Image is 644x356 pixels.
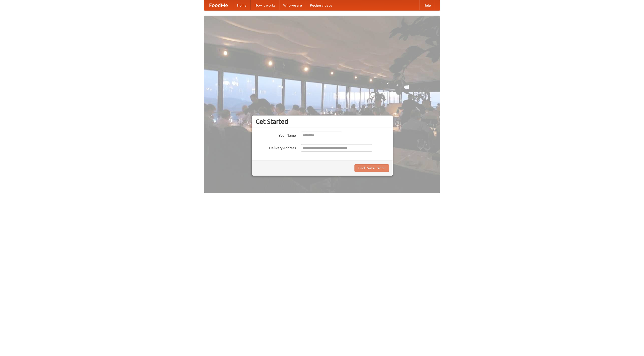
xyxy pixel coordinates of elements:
label: Your Name [256,132,296,138]
label: Delivery Address [256,144,296,150]
a: Help [419,0,435,10]
h3: Get Started [256,118,389,125]
a: Who we are [279,0,306,10]
a: FoodMe [204,0,233,10]
button: Find Restaurants! [354,164,389,172]
a: Home [233,0,251,10]
a: Recipe videos [306,0,336,10]
a: How it works [251,0,279,10]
